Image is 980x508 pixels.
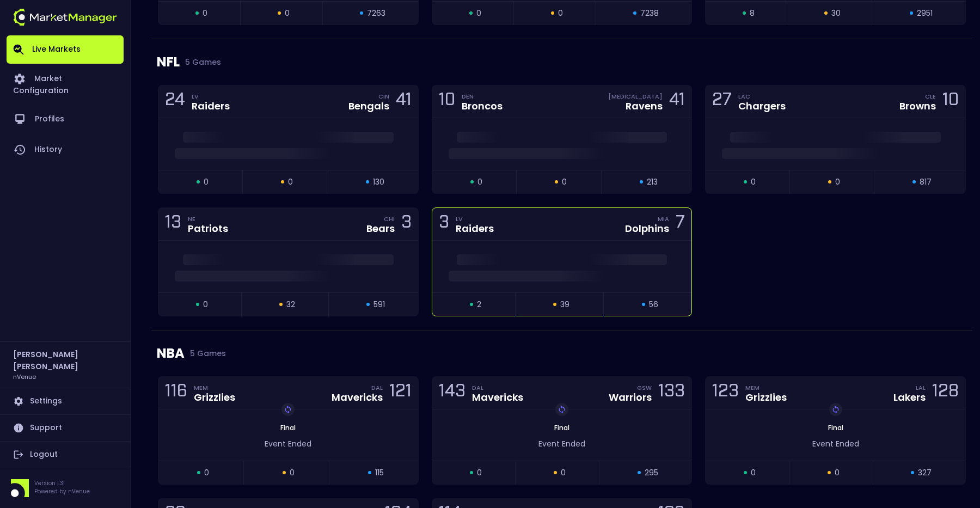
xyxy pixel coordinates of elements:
[647,176,658,188] span: 213
[375,467,384,479] span: 115
[396,91,412,112] div: 41
[669,91,685,112] div: 41
[165,91,185,112] div: 24
[738,101,786,111] div: Chargers
[288,176,293,188] span: 0
[750,8,755,19] span: 8
[7,388,124,414] a: Settings
[649,299,658,310] span: 56
[658,383,685,403] div: 133
[204,176,209,188] span: 0
[7,415,124,441] a: Support
[608,92,663,101] div: [MEDICAL_DATA]
[745,393,787,402] div: Grizzlies
[13,372,36,381] h3: nVenue
[204,467,209,479] span: 0
[476,8,481,19] span: 0
[7,35,124,64] a: Live Markets
[7,104,124,134] a: Profiles
[825,423,847,432] span: Final
[371,383,383,392] div: DAL
[332,393,383,402] div: Mavericks
[348,101,389,111] div: Bengals
[561,467,566,479] span: 0
[277,423,299,432] span: Final
[472,393,523,402] div: Mavericks
[373,299,385,310] span: 591
[751,176,756,188] span: 0
[560,299,569,310] span: 39
[835,467,840,479] span: 0
[284,405,292,414] img: replayImg
[899,101,936,111] div: Browns
[712,91,732,112] div: 27
[180,58,221,66] span: 5 Games
[462,101,503,111] div: Broncos
[34,479,90,487] p: Version 1.31
[192,92,230,101] div: LV
[917,8,933,19] span: 2951
[477,299,481,310] span: 2
[373,176,384,188] span: 130
[265,438,311,449] span: Event Ended
[185,349,226,358] span: 5 Games
[538,438,585,449] span: Event Ended
[290,467,295,479] span: 0
[456,224,494,234] div: Raiders
[439,91,455,112] div: 10
[7,479,124,497] div: Version 1.31Powered by nVenue
[439,214,449,234] div: 3
[188,215,228,223] div: NE
[7,442,124,468] a: Logout
[932,383,959,403] div: 128
[194,383,235,392] div: MEM
[13,348,117,372] h2: [PERSON_NAME] [PERSON_NAME]
[626,101,663,111] div: Ravens
[558,8,563,19] span: 0
[477,176,482,188] span: 0
[439,383,465,403] div: 143
[831,8,841,19] span: 30
[203,299,208,310] span: 0
[194,393,235,402] div: Grizzlies
[389,383,412,403] div: 121
[942,91,959,112] div: 10
[13,9,117,26] img: logo
[640,8,659,19] span: 7238
[34,487,90,495] p: Powered by nVenue
[384,215,395,223] div: CHI
[925,92,936,101] div: CLE
[285,8,290,19] span: 0
[712,383,739,403] div: 123
[658,215,669,223] div: MIA
[835,176,840,188] span: 0
[637,383,652,392] div: GSW
[893,393,926,402] div: Lakers
[367,8,385,19] span: 7263
[157,39,967,85] div: NFL
[558,405,566,414] img: replayImg
[401,214,412,234] div: 3
[462,92,503,101] div: DEN
[812,438,859,449] span: Event Ended
[7,64,124,104] a: Market Configuration
[203,8,207,19] span: 0
[165,383,187,403] div: 116
[551,423,573,432] span: Final
[645,467,658,479] span: 295
[920,176,932,188] span: 817
[738,92,786,101] div: LAC
[456,215,494,223] div: LV
[916,383,926,392] div: LAL
[192,101,230,111] div: Raiders
[609,393,652,402] div: Warriors
[751,467,756,479] span: 0
[188,224,228,234] div: Patriots
[831,405,840,414] img: replayImg
[745,383,787,392] div: MEM
[676,214,685,234] div: 7
[7,134,124,165] a: History
[366,224,395,234] div: Bears
[918,467,932,479] span: 327
[477,467,482,479] span: 0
